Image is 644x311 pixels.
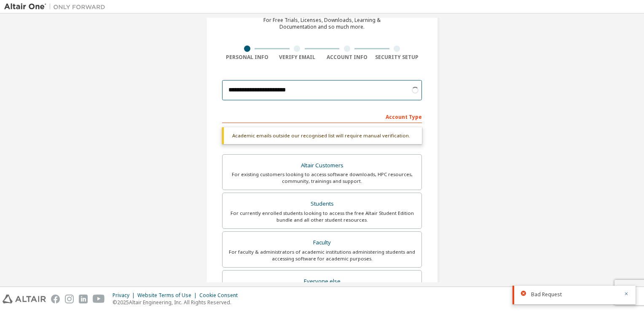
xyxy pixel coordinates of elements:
div: For Free Trials, Licenses, Downloads, Learning & Documentation and so much more. [263,17,381,30]
div: Faculty [228,237,416,249]
div: For existing customers looking to access software downloads, HPC resources, community, trainings ... [228,171,416,185]
img: instagram.svg [65,295,74,303]
div: Students [228,198,416,210]
div: Privacy [113,292,137,299]
div: Account Type [222,110,422,123]
div: Website Terms of Use [137,292,199,299]
div: Verify Email [272,54,322,61]
div: Everyone else [228,276,416,287]
p: © 2025 Altair Engineering, Inc. All Rights Reserved. [113,299,243,306]
img: Altair One [4,3,110,11]
img: linkedin.svg [79,295,88,303]
img: altair_logo.svg [3,295,46,303]
div: Security Setup [372,54,422,61]
img: facebook.svg [51,295,60,303]
div: Academic emails outside our recognised list will require manual verification. [222,127,422,144]
div: Account Info [322,54,372,61]
div: Altair Customers [228,160,416,172]
div: Personal Info [222,54,272,61]
div: For faculty & administrators of academic institutions administering students and accessing softwa... [228,249,416,262]
span: Bad Request [531,291,562,298]
img: youtube.svg [93,295,105,303]
div: For currently enrolled students looking to access the free Altair Student Edition bundle and all ... [228,210,416,223]
div: Cookie Consent [199,292,243,299]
